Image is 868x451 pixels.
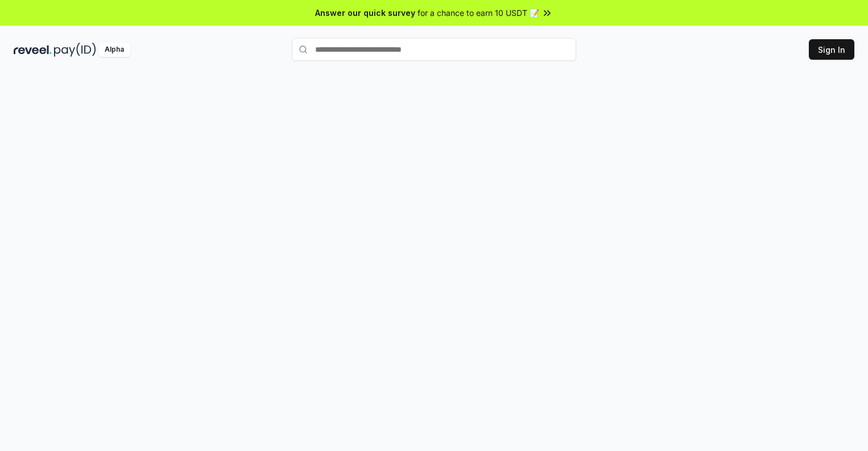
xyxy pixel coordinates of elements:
[418,7,539,19] span: for a chance to earn 10 USDT 📝
[54,43,96,57] img: pay_id
[809,39,854,60] button: Sign In
[315,7,415,19] span: Answer our quick survey
[14,43,52,57] img: reveel_dark
[98,43,130,57] div: Alpha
